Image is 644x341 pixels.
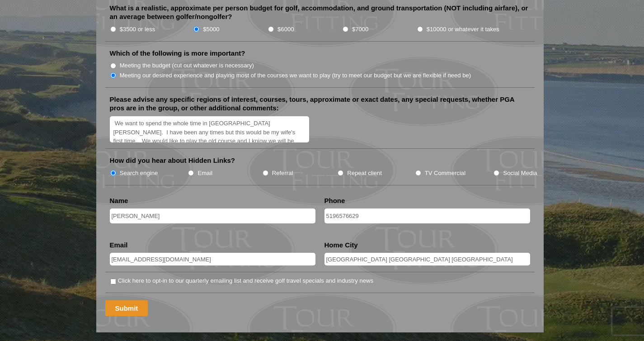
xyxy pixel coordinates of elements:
[118,276,373,285] label: Click here to opt-in to our quarterly emailing list and receive golf travel specials and industry...
[110,196,128,205] label: Name
[110,116,310,143] textarea: We want to spend the whole time in [GEOGRAPHIC_DATA][PERSON_NAME]. I have been any times but this...
[120,25,155,34] label: $3500 or less
[425,169,465,178] label: TV Commercial
[347,169,382,178] label: Repeat client
[203,25,219,34] label: $5000
[324,196,345,205] label: Phone
[272,169,293,178] label: Referral
[110,241,128,250] label: Email
[277,25,294,34] label: $6000
[197,169,212,178] label: Email
[120,71,471,80] label: Meeting our desired experience and playing most of the courses we want to play (try to meet our b...
[427,25,499,34] label: $10000 or whatever it takes
[352,25,368,34] label: $7000
[110,156,235,165] label: How did you hear about Hidden Links?
[120,169,158,178] label: Search engine
[110,95,530,113] label: Please advise any specific regions of interest, courses, tours, approximate or exact dates, any s...
[120,61,254,70] label: Meeting the budget (cut out whatever is necessary)
[110,4,530,21] label: What is a realistic, approximate per person budget for golf, accommodation, and ground transporta...
[105,300,148,316] input: Submit
[110,49,245,58] label: Which of the following is more important?
[503,169,537,178] label: Social Media
[324,241,358,250] label: Home City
